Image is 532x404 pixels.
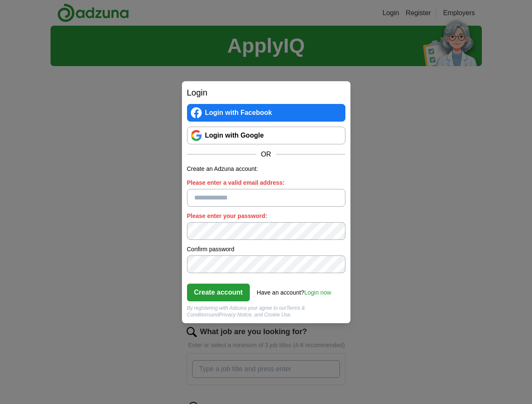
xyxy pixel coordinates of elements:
span: OR [256,149,276,159]
label: Please enter your password: [187,212,345,221]
div: Have an account? [257,283,331,297]
p: Create an Adzuna account: [187,165,345,173]
a: Login with Google [187,127,345,144]
h2: Login [187,86,345,99]
label: Confirm password [187,245,345,254]
a: Terms & Conditions [187,305,305,318]
button: Create account [187,284,250,301]
a: Login now [304,289,331,296]
a: Privacy Notice [219,312,251,318]
label: Please enter a valid email address: [187,178,345,187]
div: By registering with Adzuna your agree to our and , and Cookie Use. [187,305,345,318]
a: Login with Facebook [187,104,345,122]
